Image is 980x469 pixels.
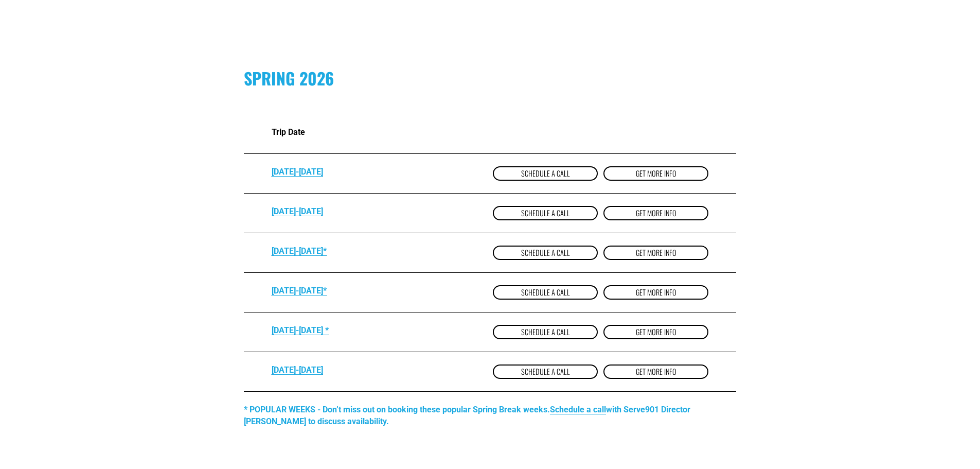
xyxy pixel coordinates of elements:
[493,285,598,300] a: Schedule a Call
[272,365,323,375] a: [DATE]-[DATE]
[272,127,305,137] strong: Trip Date
[272,325,329,335] a: [DATE]-[DATE] *
[603,166,708,181] a: get more Info
[493,246,598,260] a: Schedule a Call
[493,166,598,181] a: Schedule a Call
[244,66,334,90] strong: SPRING 2026
[272,206,323,216] a: [DATE]-[DATE]
[550,405,606,414] a: Schedule a call
[603,246,708,260] a: get more Info
[244,405,692,426] strong: with Serve901 Director [PERSON_NAME] to discuss availability.
[603,364,708,379] a: get more Info
[493,206,598,220] a: Schedule a Call
[244,405,550,414] strong: * POPULAR WEEKS - Don’t miss out on booking these popular Spring Break weeks.
[272,286,327,296] a: [DATE]-[DATE]*
[272,167,323,177] a: [DATE]-[DATE]
[493,325,598,339] a: Schedule a Call
[493,364,598,379] a: Schedule a Call
[603,325,708,339] a: get more Info
[603,285,708,300] a: get more Info
[603,206,708,220] a: get more Info
[272,246,327,256] a: [DATE]-[DATE]*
